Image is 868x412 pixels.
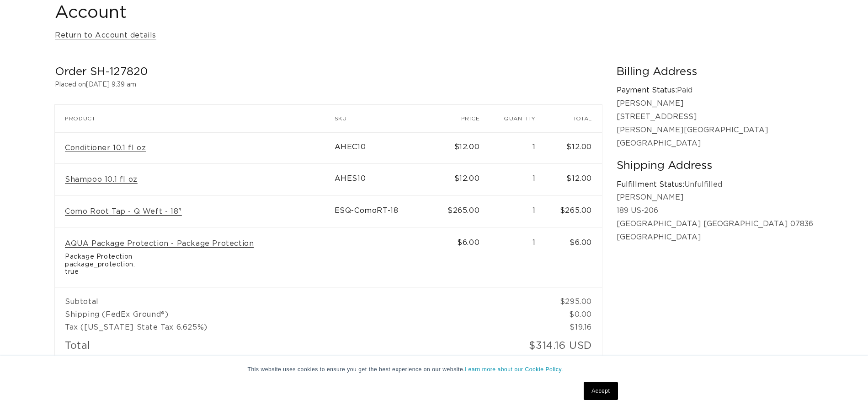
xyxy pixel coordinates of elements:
td: Total [55,334,490,362]
h2: Order SH-127820 [55,65,602,79]
td: $12.00 [546,132,602,164]
td: AHES10 [335,164,433,196]
a: Conditioner 10.1 fl oz [65,143,146,153]
th: SKU [335,105,433,132]
span: $12.00 [454,143,480,151]
a: AQUA Package Protection - Package Protection [65,239,254,249]
p: This website uses cookies to ensure you get the best experience on our website. [248,365,621,374]
td: $295.00 [546,287,602,308]
td: 1 [490,132,545,164]
p: Unfulfilled [617,178,813,191]
th: Price [433,105,490,132]
p: Placed on [55,79,602,91]
td: Subtotal [55,287,546,308]
td: Shipping (FedEx Ground®) [55,308,546,321]
span: $265.00 [447,207,479,214]
td: 1 [490,228,545,287]
p: Paid [617,84,813,97]
td: Tax ([US_STATE] State Tax 6.625%) [55,321,546,334]
h2: Billing Address [617,65,813,79]
td: $265.00 [546,196,602,228]
h2: Shipping Address [617,159,813,173]
td: 1 [490,196,545,228]
td: $12.00 [546,164,602,196]
td: $19.16 [546,321,602,334]
h1: Account [55,2,813,24]
a: Shampoo 10.1 fl oz [65,175,138,184]
td: 1 [490,164,545,196]
td: $314.16 USD [490,334,602,362]
iframe: Chat Widget [822,368,868,412]
td: AHEC10 [335,132,433,164]
a: Return to Account details [55,29,156,42]
span: true [65,268,325,276]
th: Total [546,105,602,132]
th: Product [55,105,335,132]
th: Quantity [490,105,545,132]
time: [DATE] 9:39 am [86,81,136,88]
td: $0.00 [546,308,602,321]
span: $12.00 [454,175,480,182]
strong: Payment Status: [617,87,677,94]
span: Package Protection [65,253,325,261]
a: Learn more about our Cookie Policy. [465,366,563,373]
span: package_protection: [65,261,325,269]
p: [PERSON_NAME] [STREET_ADDRESS] [PERSON_NAME][GEOGRAPHIC_DATA] [GEOGRAPHIC_DATA] [617,97,813,150]
p: [PERSON_NAME] 189 US-206 [GEOGRAPHIC_DATA] [GEOGRAPHIC_DATA] 07836 [GEOGRAPHIC_DATA] [617,191,813,244]
span: $6.00 [457,239,479,246]
td: $6.00 [546,228,602,287]
td: ESQ-ComoRT-18 [335,196,433,228]
a: Como Root Tap - Q Weft - 18" [65,207,182,217]
a: Accept [584,382,618,400]
strong: Fulfillment Status: [617,181,684,188]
